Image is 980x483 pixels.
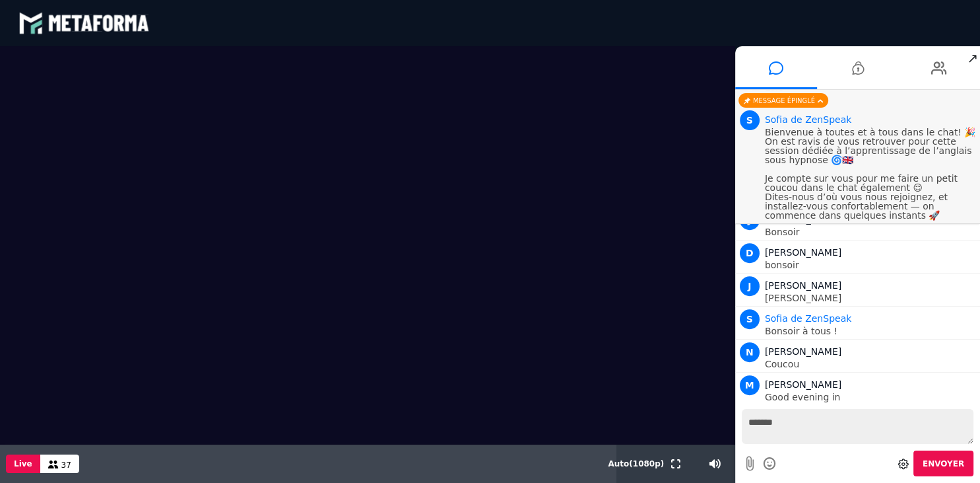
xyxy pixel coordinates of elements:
span: Auto ( 1080 p) [608,459,664,468]
span: S [740,110,760,130]
span: Envoyer [923,459,964,468]
button: Envoyer [913,451,973,476]
span: Modérateur [765,313,851,324]
span: N [740,342,760,362]
span: J [740,276,760,296]
span: S [740,309,760,329]
button: Live [6,455,40,473]
span: D [740,243,760,263]
span: Modérateur [765,114,851,125]
span: [PERSON_NAME] [765,379,841,390]
p: Good evening in [765,392,977,402]
p: Coucou [765,359,977,369]
button: Auto(1080p) [605,445,667,483]
p: Bonsoir [765,227,977,237]
span: [PERSON_NAME] [765,346,841,357]
p: Bonsoir à tous ! [765,326,977,336]
p: bonsoir [765,260,977,270]
span: M [740,375,760,395]
span: 37 [61,461,71,470]
p: [PERSON_NAME] [765,293,977,303]
span: ↗ [965,46,980,70]
span: [PERSON_NAME] [765,247,841,258]
span: [PERSON_NAME] [765,280,841,291]
div: Message épinglé [738,93,828,108]
p: Bienvenue à toutes et à tous dans le chat! 🎉 On est ravis de vous retrouver pour cette session dé... [765,128,977,220]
